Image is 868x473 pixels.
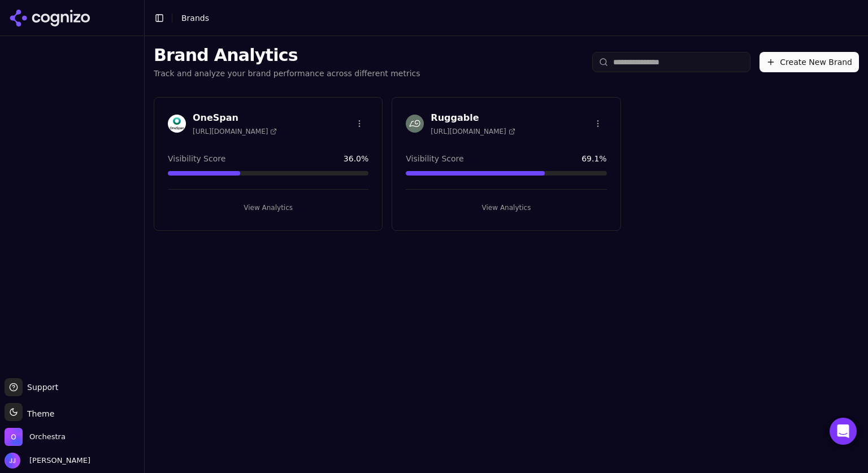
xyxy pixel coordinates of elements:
img: OneSpan [168,115,186,133]
button: Open organization switcher [5,428,66,446]
nav: breadcrumb [181,12,209,24]
span: Theme [23,409,54,418]
span: Visibility Score [406,153,463,164]
span: [PERSON_NAME] [25,456,90,466]
span: Brands [181,14,209,23]
button: Create New Brand [759,52,859,72]
span: [URL][DOMAIN_NAME] [193,127,277,136]
button: View Analytics [168,199,368,217]
h3: Ruggable [431,111,515,125]
img: Orchestra [5,428,23,446]
span: 69.1 % [581,153,606,164]
span: 36.0 % [344,153,368,164]
button: Open user button [5,453,90,468]
span: Support [23,382,58,393]
p: Track and analyze your brand performance across different metrics [154,68,420,79]
span: Visibility Score [168,153,225,164]
h1: Brand Analytics [154,45,420,65]
button: View Analytics [406,199,606,217]
img: Ruggable [406,115,424,133]
span: [URL][DOMAIN_NAME] [431,127,515,136]
h3: OneSpan [193,111,277,125]
div: Open Intercom Messenger [830,418,857,445]
span: Orchestra [29,432,66,442]
img: Jeff Jensen [5,453,20,468]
